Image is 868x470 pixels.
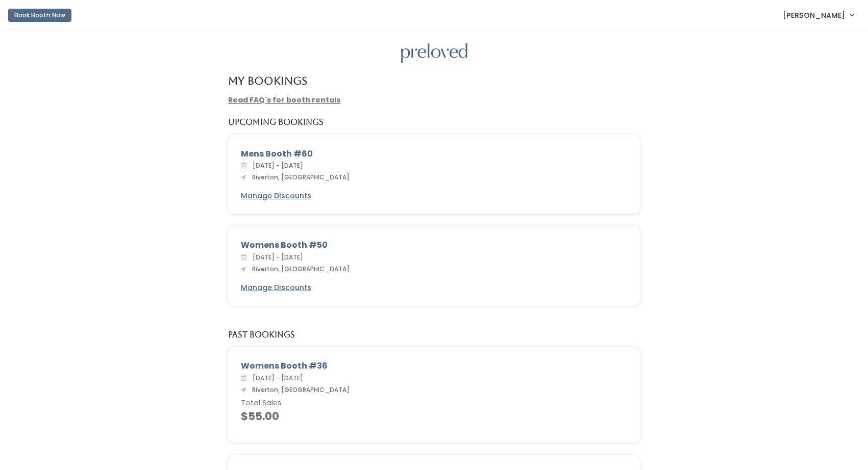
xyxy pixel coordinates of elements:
a: [PERSON_NAME] [773,4,864,26]
img: preloved logo [401,43,467,63]
a: Manage Discounts [241,191,311,201]
h5: Upcoming Bookings [228,118,324,127]
span: [DATE] - [DATE] [249,161,303,170]
h6: Total Sales [241,399,627,407]
a: Read FAQ's for booth rentals [228,95,340,105]
span: Riverton, [GEOGRAPHIC_DATA] [248,173,350,181]
u: Manage Discounts [241,282,311,293]
div: Mens Booth #60 [241,148,627,160]
h5: Past Bookings [228,330,295,340]
div: Womens Booth #50 [241,239,627,251]
span: [PERSON_NAME] [783,10,845,21]
a: Book Booth Now [8,4,71,27]
span: Riverton, [GEOGRAPHIC_DATA] [248,265,350,273]
h4: $55.00 [241,410,627,422]
span: [DATE] - [DATE] [249,374,303,382]
a: Manage Discounts [241,282,311,293]
span: Riverton, [GEOGRAPHIC_DATA] [248,385,350,394]
div: Womens Booth #36 [241,360,627,372]
u: Manage Discounts [241,191,311,201]
span: [DATE] - [DATE] [249,253,303,262]
button: Book Booth Now [8,9,71,22]
h4: My Bookings [228,75,307,87]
